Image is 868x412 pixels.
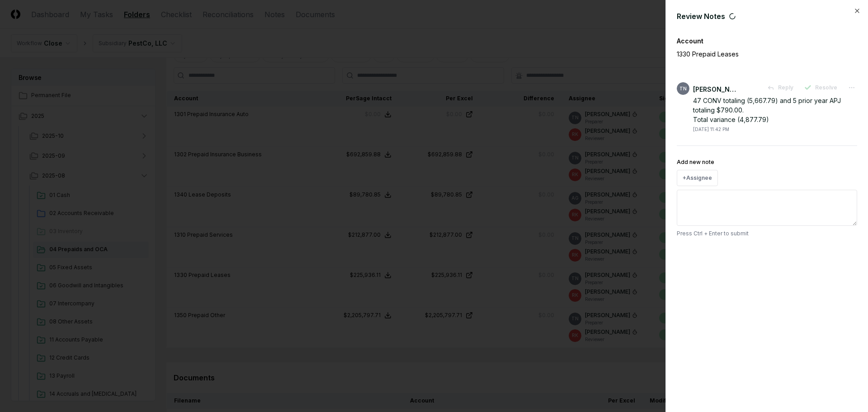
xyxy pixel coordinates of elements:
[677,170,718,186] button: +Assignee
[693,96,857,124] div: 47 CONV totaling (5,667.79) and 5 prior year APJ totaling $790.00. Total variance (4,877.79)
[693,84,738,94] div: [PERSON_NAME]
[677,49,826,59] p: 1330 Prepaid Leases
[677,11,857,22] div: Review Notes
[679,85,687,92] span: TN
[677,229,857,238] p: Press Ctrl + Enter to submit
[693,126,729,133] div: [DATE] 11:42 PM
[762,80,799,96] button: Reply
[677,36,857,46] div: Account
[677,159,714,165] label: Add new note
[815,84,837,92] span: Resolve
[799,80,843,96] button: Resolve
